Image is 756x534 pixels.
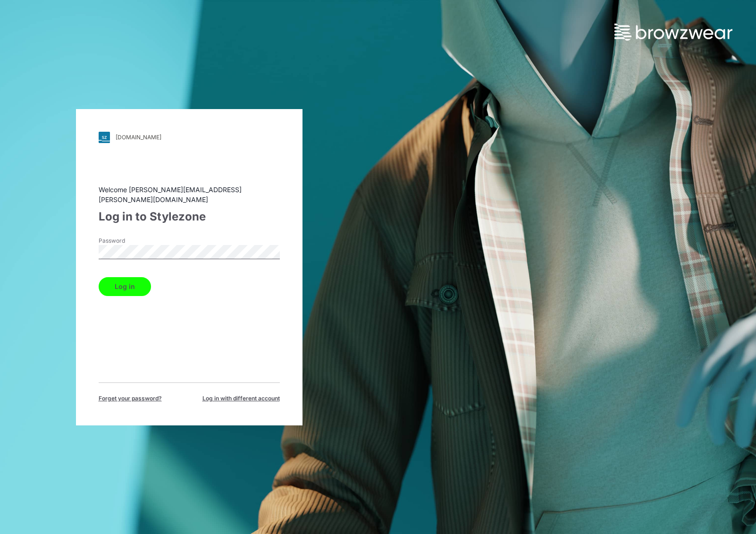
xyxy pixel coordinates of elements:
[614,24,732,41] img: browzwear-logo.73288ffb.svg
[99,132,110,143] img: svg+xml;base64,PHN2ZyB3aWR0aD0iMjgiIGhlaWdodD0iMjgiIHZpZXdCb3g9IjAgMCAyOCAyOCIgZmlsbD0ibm9uZSIgeG...
[116,134,161,141] div: [DOMAIN_NAME]
[99,132,280,143] a: [DOMAIN_NAME]
[99,185,280,204] div: Welcome [PERSON_NAME][EMAIL_ADDRESS][PERSON_NAME][DOMAIN_NAME]
[202,394,280,403] span: Log in with different account
[99,237,165,245] label: Password
[99,394,162,403] span: Forget your password?
[99,277,151,296] button: Log in
[99,208,280,225] div: Log in to Stylezone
